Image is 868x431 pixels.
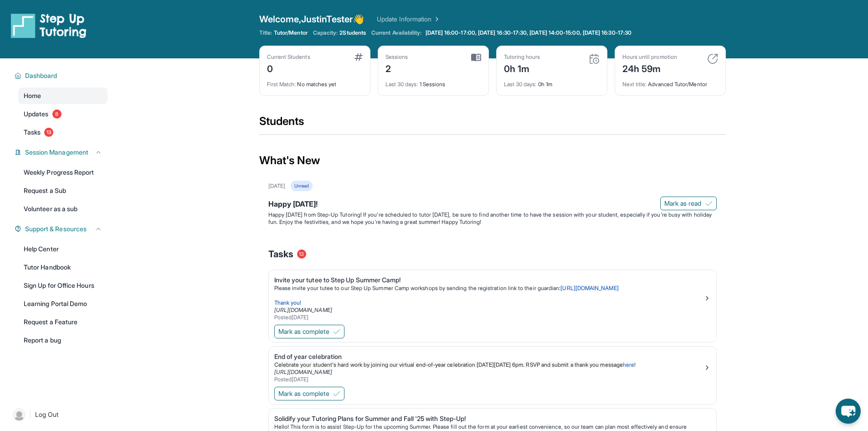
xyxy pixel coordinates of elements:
span: Mark as complete [278,327,329,336]
span: Mark as read [664,199,702,208]
img: Mark as read [705,200,713,207]
span: Session Management [25,148,88,157]
button: Mark as read [660,197,717,210]
button: Dashboard [21,71,102,80]
a: Help Center [18,241,108,257]
div: Posted [DATE] [274,314,704,321]
div: 24h 59m [622,61,677,75]
a: Tasks13 [18,124,108,140]
a: Tutor Handbook [18,259,108,275]
span: Home [24,91,41,100]
span: 13 [44,128,53,137]
a: Update Information [377,15,441,24]
span: Tasks [268,248,293,260]
span: [DATE] 16:00-17:00, [DATE] 16:30-17:30, [DATE] 14:00-15:00, [DATE] 16:30-17:30 [426,29,632,36]
div: Students [259,114,726,134]
a: End of year celebrationCelebrate your student's hard work by joining our virtual end-of-year cele... [269,347,716,385]
a: Invite your tutee to Step Up Summer Camp!Please invite your tutee to our Step Up Summer Camp work... [269,270,716,323]
span: 2 Students [339,29,366,36]
a: Volunteer as a sub [18,201,108,217]
div: Tutoring hours [504,53,540,61]
button: chat-button [836,399,861,424]
span: Log Out [35,410,59,419]
p: Happy [DATE] from Step-Up Tutoring! If you're scheduled to tutor [DATE], be sure to find another ... [268,211,717,226]
button: Support & Resources [21,224,102,234]
span: 8 [52,109,62,119]
div: Happy [DATE]! [268,198,717,211]
div: Sessions [385,53,408,61]
a: Updates8 [18,106,108,122]
span: Support & Resources [25,224,87,234]
div: End of year celebration [274,352,704,361]
p: ! [274,361,704,369]
span: Celebrate your student's hard work by joining our virtual end-of-year celebration [DATE][DATE] 6p... [274,361,623,368]
a: Request a Feature [18,314,108,330]
a: [URL][DOMAIN_NAME] [274,306,332,313]
div: Solidify your Tutoring Plans for Summer and Fall '25 with Step-Up! [274,414,704,423]
button: Session Management [21,148,102,157]
img: card [471,53,481,62]
span: Welcome, JustinTester 👋 [259,13,364,26]
span: Last 30 days : [504,81,537,88]
a: [URL][DOMAIN_NAME] [560,285,618,291]
div: 1 Sessions [385,75,481,88]
a: Home [18,88,108,104]
img: card [589,53,600,64]
div: 2 [385,61,408,75]
span: Capacity: [313,29,338,36]
img: user-img [13,408,26,421]
img: Mark as complete [333,328,340,335]
a: Request a Sub [18,182,108,199]
div: 0 [267,61,310,75]
button: Mark as complete [274,387,344,400]
a: here [623,361,634,368]
img: card [707,53,718,64]
span: Dashboard [25,71,57,80]
div: [DATE] [268,182,285,190]
img: logo [11,13,87,38]
a: Sign Up for Office Hours [18,277,108,294]
button: Mark as complete [274,325,344,338]
div: 0h 1m [504,75,600,88]
div: Current Students [267,53,310,61]
span: Next title : [622,81,647,88]
img: card [354,53,363,61]
a: [DATE] 16:00-17:00, [DATE] 16:30-17:30, [DATE] 14:00-15:00, [DATE] 16:30-17:30 [424,29,633,36]
div: 0h 1m [504,61,540,75]
a: Report a bug [18,332,108,348]
a: Learning Portal Demo [18,296,108,312]
span: Updates [24,109,49,119]
a: |Log Out [9,405,108,425]
span: Tasks [24,128,41,137]
div: What's New [259,140,726,181]
div: Invite your tutee to Step Up Summer Camp! [274,275,704,285]
div: No matches yet [267,75,363,88]
span: Thank you! [274,299,302,306]
span: First Match : [267,81,296,88]
div: Posted [DATE] [274,376,704,383]
span: Mark as complete [278,389,329,398]
img: Chevron Right [431,15,441,24]
span: Title: [259,29,272,36]
a: Weekly Progress Report [18,164,108,181]
span: | [29,409,31,420]
div: Advanced Tutor/Mentor [622,75,718,88]
a: [URL][DOMAIN_NAME] [274,369,332,375]
div: Hours until promotion [622,53,677,61]
div: Unread [291,181,313,191]
span: Current Availability: [371,29,421,36]
span: Last 30 days : [385,81,418,88]
span: Tutor/Mentor [274,29,308,36]
img: Mark as complete [333,390,340,397]
p: Please invite your tutee to our Step Up Summer Camp workshops by sending the registration link to... [274,285,704,292]
span: 13 [297,249,306,259]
